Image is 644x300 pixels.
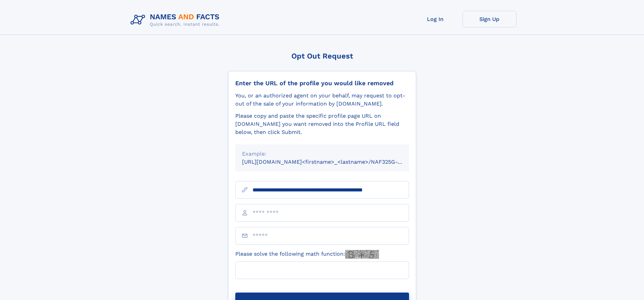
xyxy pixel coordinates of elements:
[242,150,402,158] div: Example:
[235,112,409,136] div: Please copy and paste the specific profile page URL on [DOMAIN_NAME] you want removed into the Pr...
[242,159,422,165] small: [URL][DOMAIN_NAME]<firstname>_<lastname>/NAF325G-xxxxxxxx
[408,11,462,27] a: Log In
[235,250,379,259] label: Please solve the following math function:
[228,52,416,60] div: Opt Out Request
[128,11,225,29] img: Logo Names and Facts
[462,11,517,27] a: Sign Up
[235,79,409,87] div: Enter the URL of the profile you would like removed
[235,92,409,108] div: You, or an authorized agent on your behalf, may request to opt-out of the sale of your informatio...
